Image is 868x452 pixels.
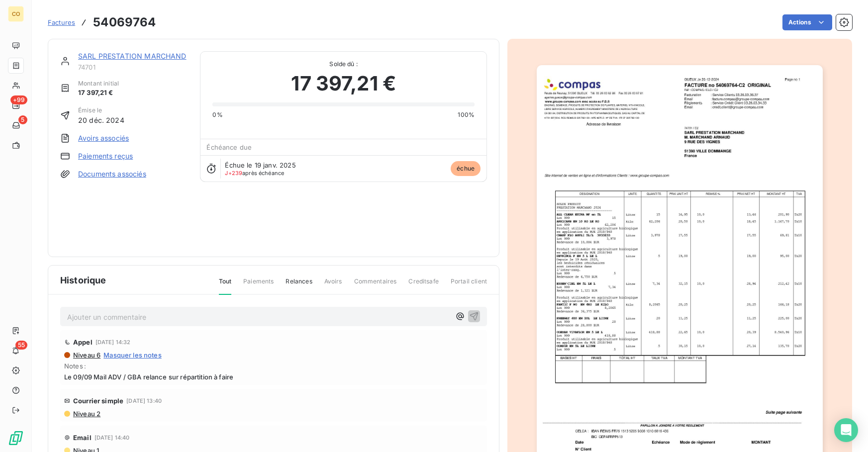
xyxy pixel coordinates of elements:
span: 0% [212,110,222,119]
span: après échéance [225,170,284,176]
span: [DATE] 14:32 [96,339,131,345]
span: Le 09/09 Mail ADV / GBA relance sur répartition à faire [64,373,483,381]
a: Avoirs associés [78,133,129,143]
span: [DATE] 13:40 [126,398,162,404]
span: Niveau 6 [72,351,100,359]
a: Paiements reçus [78,151,133,161]
span: Commentaires [354,277,397,294]
span: 20 déc. 2024 [78,115,124,125]
span: +99 [10,95,27,104]
span: Courrier simple [73,397,123,405]
button: Actions [782,14,832,30]
span: Échéance due [206,143,252,151]
a: Documents associés [78,169,146,179]
span: Tout [219,277,232,295]
span: Niveau 2 [72,410,100,418]
span: Masquer les notes [103,351,162,359]
span: Émise le [78,106,124,115]
span: Notes : [64,362,483,370]
span: 100% [458,110,475,119]
span: J+239 [225,170,242,177]
span: [DATE] 14:40 [95,435,130,441]
span: Historique [60,273,106,287]
div: Open Intercom Messenger [834,418,858,442]
span: Paiements [243,277,274,294]
span: 55 [15,341,27,350]
span: Email [73,434,92,442]
span: Relances [286,277,312,294]
span: Montant initial [78,79,119,88]
span: 5 [18,115,27,124]
span: 17 397,21 € [78,88,119,98]
span: échue [451,161,481,176]
span: Factures [48,18,75,26]
a: Factures [48,17,75,27]
h3: 54069764 [93,13,156,31]
span: Appel [73,338,93,346]
span: Avoirs [324,277,342,294]
span: 74701 [78,63,188,71]
span: 17 397,21 € [291,69,396,98]
span: Solde dû : [212,60,475,69]
img: Logo LeanPay [8,430,24,446]
span: Creditsafe [408,277,439,294]
div: CO [8,6,24,22]
a: SARL PRESTATION MARCHAND [78,52,187,60]
span: Portail client [451,277,487,294]
span: Échue le 19 janv. 2025 [225,161,295,169]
